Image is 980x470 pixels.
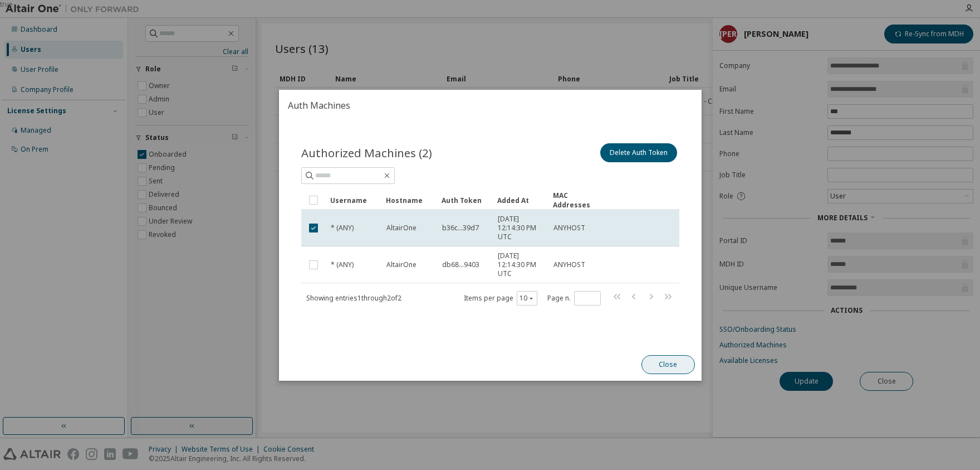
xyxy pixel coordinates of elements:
span: Page n. [547,290,600,305]
span: * (ANY) [331,224,354,232]
span: AltairOne [386,224,416,232]
span: ANYHOST [553,224,585,232]
button: Close [641,355,694,374]
div: MAC Addresses [553,191,600,210]
span: ANYHOST [553,260,585,269]
span: db68...9403 [442,260,479,269]
div: Auth Token [442,191,488,209]
button: Delete Auth Token [600,143,677,162]
span: [DATE] 12:14:30 PM UTC [498,215,543,241]
span: Authorized Machines (2) [301,145,432,161]
span: Items per page [463,290,537,305]
span: b36c...39d7 [442,224,479,232]
div: Username [330,191,377,209]
h2: Auth Machines [279,90,702,121]
div: Hostname [386,191,433,209]
div: Added At [497,191,544,209]
span: [DATE] 12:14:30 PM UTC [498,251,543,278]
span: AltairOne [386,260,416,269]
span: * (ANY) [331,260,354,269]
button: 10 [519,293,534,302]
span: Showing entries 1 through 2 of 2 [306,293,401,302]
